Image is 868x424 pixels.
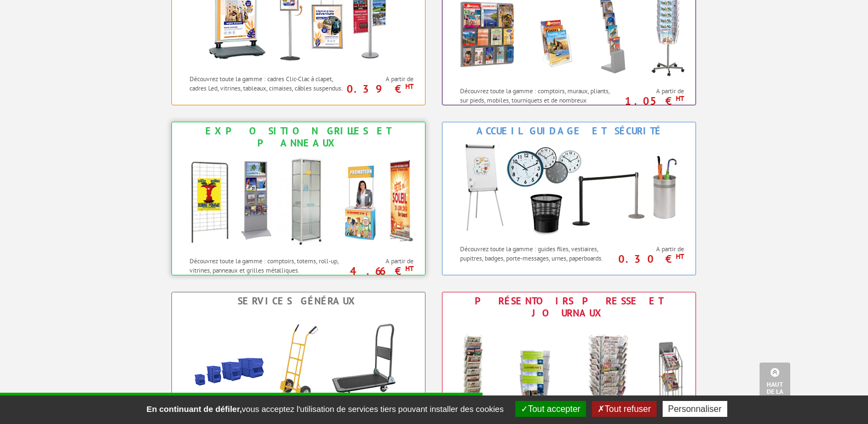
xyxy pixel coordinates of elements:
sup: HT [405,82,413,91]
p: 4.66 € [343,268,414,274]
span: A partir de [349,257,414,265]
span: A partir de [619,87,685,95]
p: Découvrez toute la gamme : comptoirs, muraux, pliants, sur pieds, mobiles, tourniquets et de nomb... [460,86,616,114]
button: Tout refuser [592,401,656,417]
p: 0.30 € [614,256,685,262]
div: Exposition Grilles et Panneaux [175,125,422,149]
p: Découvrez toute la gamme : comptoirs, totems, roll-up, vitrines, panneaux et grilles métalliques. [189,256,346,275]
div: Services Généraux [175,295,422,307]
a: Accueil Guidage et Sécurité Accueil Guidage et Sécurité Découvrez toute la gamme : guides files, ... [442,122,696,275]
img: Présentoirs Presse et Journaux [449,322,689,421]
img: Services Généraux [178,310,419,409]
p: Découvrez toute la gamme : cadres Clic-Clac à clapet, cadres Led, vitrines, tableaux, cimaises, c... [189,74,346,93]
img: Exposition Grilles et Panneaux [178,152,419,251]
sup: HT [676,252,684,261]
p: Découvrez toute la gamme : guides files, vestiaires, pupitres, badges, porte-messages, urnes, pap... [460,244,616,263]
button: Tout accepter [515,401,586,417]
strong: En continuant de défiler, [146,404,242,414]
a: Haut de la page [760,363,790,408]
a: Exposition Grilles et Panneaux Exposition Grilles et Panneaux Découvrez toute la gamme : comptoir... [171,122,426,275]
p: 1.05 € [614,98,685,104]
button: Personnaliser (fenêtre modale) [663,401,727,417]
div: Présentoirs Presse et Journaux [445,295,693,319]
sup: HT [405,264,413,273]
span: vous acceptez l'utilisation de services tiers pouvant installer des cookies [141,404,509,414]
div: Accueil Guidage et Sécurité [445,125,693,137]
span: A partir de [619,245,685,253]
p: 0.39 € [343,86,414,92]
span: A partir de [349,75,414,83]
sup: HT [676,94,684,103]
img: Accueil Guidage et Sécurité [449,140,689,239]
